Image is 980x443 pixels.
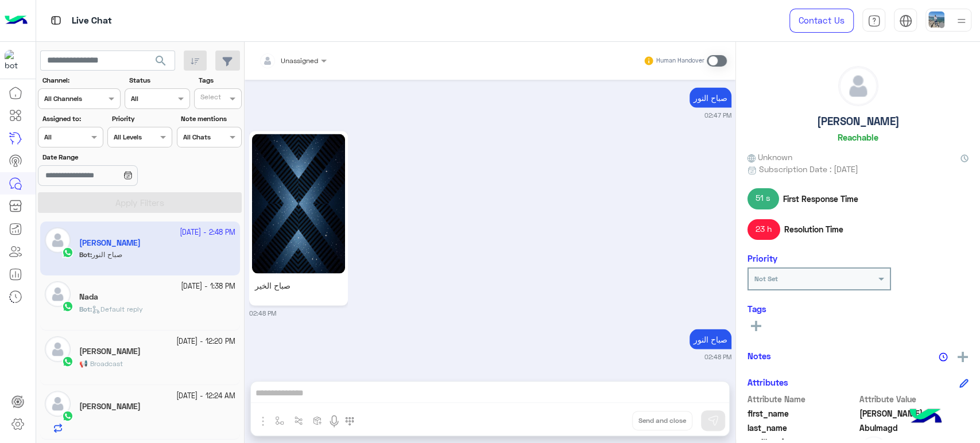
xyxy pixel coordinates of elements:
[859,407,969,419] span: Youssef
[45,391,71,417] img: defaultAdmin.png
[176,391,235,402] small: [DATE] - 12:24 AM
[38,192,242,213] button: Apply Filters
[147,50,175,75] button: search
[199,75,241,86] label: Tags
[42,75,119,86] label: Channel:
[747,151,792,163] span: Unknown
[759,163,858,175] span: Subscription Date : [DATE]
[181,281,235,292] small: [DATE] - 1:38 PM
[784,223,843,235] span: Resolution Time
[181,114,240,124] label: Note mentions
[5,9,28,33] img: Logo
[867,14,881,28] img: tab
[92,305,143,313] span: Default reply
[249,131,348,305] a: صباح الخير
[954,14,969,28] img: profile
[79,305,90,313] span: Bot
[747,253,777,263] h6: Priority
[789,9,854,33] a: Contact Us
[747,377,788,387] h6: Attributes
[704,110,731,119] small: 02:47 PM
[862,9,885,33] a: tab
[62,356,73,367] img: WhatsApp
[62,410,73,422] img: WhatsApp
[747,393,857,405] span: Attribute Name
[656,56,704,65] small: Human Handover
[747,219,780,240] span: 23 h
[690,329,731,349] p: 18/9/2025, 2:48 PM
[905,397,946,437] img: hulul-logo.png
[839,67,878,106] img: defaultAdmin.png
[252,276,331,294] p: صباح الخير
[62,301,73,312] img: WhatsApp
[79,347,141,356] h5: Mohamed Samir
[783,193,858,205] span: First Response Time
[79,292,98,302] h5: Nada
[199,92,221,105] div: Select
[747,304,969,314] h6: Tags
[747,407,857,419] span: first_name
[704,352,731,361] small: 02:48 PM
[939,352,948,362] img: notes
[859,393,969,405] span: Attribute Value
[838,132,878,142] h6: Reachable
[747,422,857,434] span: last_name
[45,336,71,362] img: defaultAdmin.png
[42,152,171,162] label: Date Range
[79,359,123,368] span: 📢 Broadcast
[79,402,141,411] h5: Yomna Hamdy
[632,411,692,430] button: Send and close
[112,114,171,124] label: Priority
[129,75,188,86] label: Status
[859,422,969,434] span: Abulmagd
[154,54,168,68] span: search
[281,56,318,65] span: Unassigned
[176,336,235,347] small: [DATE] - 12:20 PM
[45,281,71,307] img: defaultAdmin.png
[49,13,63,28] img: tab
[72,13,112,29] p: Live Chat
[252,134,345,273] img: 1094244722834033.jpg
[747,188,779,209] span: 51 s
[690,87,731,107] p: 18/9/2025, 2:47 PM
[928,11,944,28] img: userImage
[747,351,771,361] h6: Notes
[958,352,968,362] img: add
[42,114,102,124] label: Assigned to:
[817,115,900,128] h5: [PERSON_NAME]
[5,50,25,71] img: 197426356791770
[79,305,92,313] b: :
[249,308,276,317] small: 02:48 PM
[899,14,912,28] img: tab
